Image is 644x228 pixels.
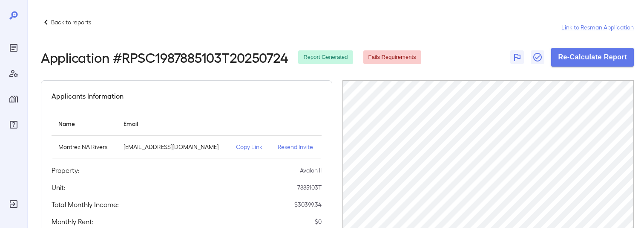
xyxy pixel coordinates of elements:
[300,166,322,175] p: Avalon II
[531,50,544,64] button: Close Report
[41,50,288,65] h2: Application # RPSC1987885103T20250724
[294,200,322,209] p: $ 30399.34
[7,197,20,211] div: Log Out
[52,199,119,210] h5: Total Monthly Income:
[551,48,634,67] button: Re-Calculate Report
[52,182,66,193] h5: Unit:
[297,183,322,192] p: 7885103T
[52,111,117,136] th: Name
[7,118,20,132] div: FAQ
[124,143,223,151] p: [EMAIL_ADDRESS][DOMAIN_NAME]
[51,18,91,26] p: Back to reports
[561,23,634,32] a: Link to Resman Application
[7,67,20,80] div: Manage Users
[52,111,322,158] table: simple table
[7,41,20,55] div: Reports
[298,53,353,61] span: Report Generated
[52,165,80,175] h5: Property:
[58,143,110,151] p: Montrez NA Rivers
[117,111,230,136] th: Email
[7,92,20,106] div: Manage Properties
[315,217,322,226] p: $ 0
[278,143,315,151] p: Resend Invite
[363,53,421,61] span: Fails Requirements
[52,91,124,101] h5: Applicants Information
[236,143,264,151] p: Copy Link
[510,50,524,64] button: Flag Report
[52,216,94,227] h5: Monthly Rent:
